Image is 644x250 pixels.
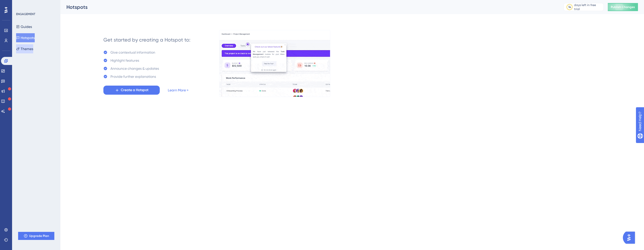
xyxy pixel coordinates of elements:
button: Upgrade Plan [18,232,54,240]
div: Hotspots [66,4,551,11]
button: Guides [16,22,32,31]
div: Give contextual information [110,49,155,55]
div: ENGAGEMENT [16,12,35,16]
button: Create a Hotspot [103,86,160,95]
div: Announce changes & updates [110,65,159,72]
button: Hotspots [16,33,35,42]
div: Provide further explanations [110,74,156,80]
span: Upgrade Plan [29,234,49,238]
img: a956fa7fe1407719453ceabf94e6a685.gif [219,30,330,97]
a: Learn More > [168,87,188,93]
span: Create a Hotspot [121,87,148,93]
span: Need Help? [12,1,31,7]
div: Highlight features [110,57,139,63]
div: Get started by creating a Hotspot to: [103,36,190,43]
div: days left in free trial [574,3,602,11]
button: Publish Changes [608,3,638,11]
div: 14 [568,5,571,9]
iframe: UserGuiding AI Assistant Launcher [623,230,638,245]
button: Themes [16,44,33,53]
span: Publish Changes [611,5,635,9]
